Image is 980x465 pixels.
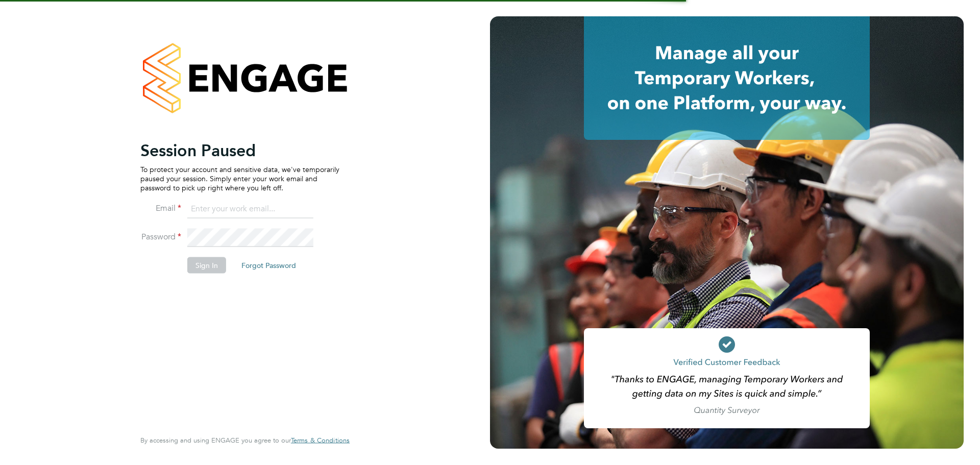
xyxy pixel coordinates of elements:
p: To protect your account and sensitive data, we've temporarily paused your session. Simply enter y... [140,164,339,192]
span: Terms & Conditions [291,436,350,445]
label: Password [140,231,181,242]
a: Terms & Conditions [291,436,350,445]
input: Enter your work email... [187,200,313,218]
span: By accessing and using ENGAGE you agree to our [140,436,350,445]
button: Forgot Password [233,257,304,273]
label: Email [140,203,181,213]
button: Sign In [187,257,226,273]
h2: Session Paused [140,140,339,160]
